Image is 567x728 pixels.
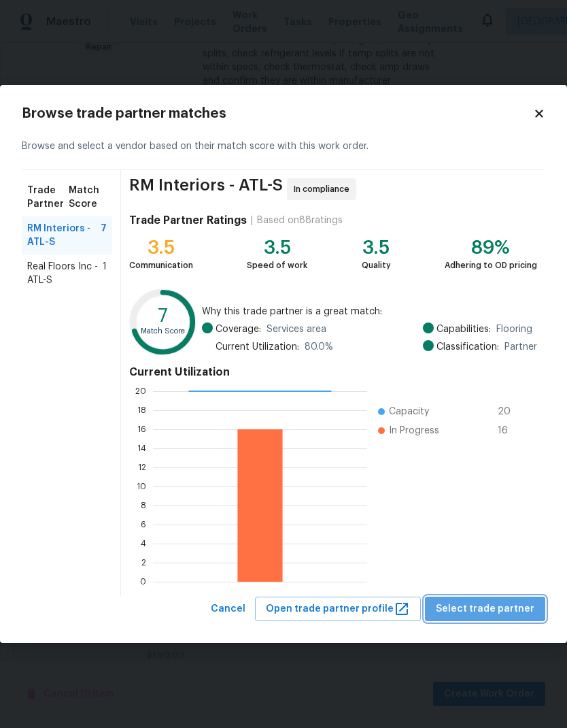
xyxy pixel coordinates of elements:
[137,482,146,490] text: 10
[257,214,343,227] div: Based on 88 ratings
[27,260,103,287] span: Real Floors Inc - ATL-S
[362,259,391,272] div: Quality
[294,182,355,196] span: In compliance
[216,322,261,336] span: Coverage:
[496,322,532,336] span: Flooring
[362,241,391,254] div: 3.5
[247,214,257,227] div: |
[27,222,101,249] span: RM Interiors - ATL-S
[425,597,545,622] button: Select trade partner
[137,444,146,452] text: 14
[498,424,519,437] span: 16
[141,539,146,547] text: 4
[22,107,533,120] h2: Browse trade partner matches
[129,241,193,254] div: 3.5
[266,601,410,618] span: Open trade partner profile
[389,424,439,437] span: In Progress
[129,214,247,227] h4: Trade Partner Ratings
[140,577,146,585] text: 0
[498,405,519,418] span: 20
[137,425,146,433] text: 16
[158,307,168,325] text: 7
[138,463,146,471] text: 12
[255,597,421,622] button: Open trade partner profile
[137,406,146,414] text: 18
[202,305,537,318] span: Why this trade partner is a great match:
[129,178,283,200] span: RM Interiors - ATL-S
[69,184,107,211] span: Match Score
[445,241,537,254] div: 89%
[504,340,537,354] span: Partner
[305,340,333,354] span: 80.0 %
[247,259,307,272] div: Speed of work
[205,597,251,622] button: Cancel
[211,601,245,618] span: Cancel
[135,386,146,395] text: 20
[436,601,534,618] span: Select trade partner
[27,184,69,211] span: Trade Partner
[141,501,146,509] text: 8
[101,222,107,249] span: 7
[267,322,326,336] span: Services area
[436,340,499,354] span: Classification:
[216,340,299,354] span: Current Utilization:
[436,322,491,336] span: Capabilities:
[141,558,146,566] text: 2
[22,123,545,170] div: Browse and select a vendor based on their match score with this work order.
[103,260,107,287] span: 1
[141,327,185,335] text: Match Score
[141,520,146,528] text: 6
[445,259,537,272] div: Adhering to OD pricing
[389,405,429,418] span: Capacity
[129,365,537,379] h4: Current Utilization
[129,259,193,272] div: Communication
[247,241,307,254] div: 3.5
